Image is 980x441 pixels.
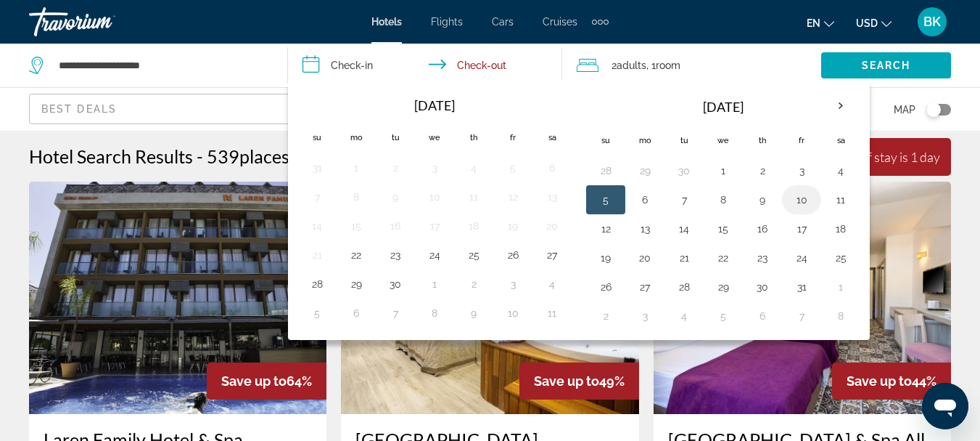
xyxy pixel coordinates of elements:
a: Flights [431,16,463,28]
button: Day 3 [423,158,446,178]
span: places to spend your time [239,145,441,167]
span: Save up to [534,373,599,389]
button: Day 2 [384,158,407,178]
h1: Hotel Search Results [29,145,193,167]
div: 64% [207,363,326,400]
button: Day 23 [751,248,774,268]
button: Day 9 [462,303,485,323]
button: Day 6 [345,303,368,323]
button: Day 29 [712,277,735,297]
button: Day 18 [462,216,485,236]
button: Day 4 [829,161,852,181]
button: Day 4 [462,158,485,178]
button: Day 22 [712,248,735,268]
button: Day 31 [790,277,813,297]
button: Day 16 [751,219,774,239]
button: Change currency [856,12,892,33]
button: Day 8 [423,303,446,323]
h2: 539 [207,145,441,167]
button: Day 10 [423,187,446,207]
button: Day 3 [633,306,656,326]
button: Day 6 [540,158,564,178]
a: Cruises [543,16,577,28]
div: 44% [832,363,951,400]
button: Day 21 [305,245,329,265]
button: Day 1 [423,274,446,294]
span: Hotels [371,16,402,28]
button: Day 20 [540,216,564,236]
button: Day 16 [384,216,407,236]
button: Day 13 [633,219,656,239]
button: Day 8 [829,306,852,326]
button: Day 5 [712,306,735,326]
span: Map [894,100,915,120]
button: Day 14 [672,219,696,239]
button: Day 29 [633,161,656,181]
a: Cars [492,16,514,28]
button: Day 17 [790,219,813,239]
button: Day 4 [540,274,564,294]
div: 49% [519,363,639,400]
button: Day 11 [540,303,564,323]
button: Next month [821,89,860,123]
button: Day 5 [501,158,524,178]
button: Day 26 [501,245,524,265]
span: Search [862,60,911,71]
button: Day 31 [305,158,329,178]
button: Day 30 [384,274,407,294]
button: Toggle map [915,103,951,116]
button: Day 27 [540,245,564,265]
button: Day 12 [594,219,617,239]
button: Day 12 [501,187,524,207]
button: User Menu [913,7,951,37]
button: Day 4 [672,306,696,326]
span: Adults [617,60,646,71]
button: Day 11 [829,190,852,210]
button: Day 28 [672,277,696,297]
button: Day 3 [790,161,813,181]
iframe: Кнопка запуска окна обмена сообщениями [922,383,968,429]
span: Save up to [847,373,912,389]
span: , 1 [646,55,680,76]
button: Day 24 [790,248,813,268]
button: Day 25 [829,248,852,268]
span: Save up to [221,373,287,389]
button: Day 5 [594,190,617,210]
button: Day 10 [790,190,813,210]
button: Day 14 [305,216,329,236]
button: Day 18 [829,219,852,239]
span: BK [923,15,941,29]
button: Day 22 [345,245,368,265]
button: Day 28 [305,274,329,294]
button: Day 25 [462,245,485,265]
button: Day 3 [501,274,524,294]
a: Travorium [29,3,174,41]
button: Day 1 [829,277,852,297]
button: Day 9 [751,190,774,210]
button: Day 7 [305,187,329,207]
button: Day 8 [345,187,368,207]
button: Day 1 [345,158,368,178]
button: Day 13 [540,187,564,207]
button: Day 5 [305,303,329,323]
button: Travelers: 2 adults, 0 children [562,44,821,87]
button: Day 23 [384,245,407,265]
button: Day 8 [712,190,735,210]
button: Day 28 [594,161,617,181]
button: Day 21 [672,248,696,268]
span: Best Deals [41,103,117,115]
button: Day 19 [501,216,524,236]
button: Day 15 [345,216,368,236]
button: Search [821,52,951,78]
span: en [807,17,820,29]
button: Change language [807,12,834,33]
button: Day 7 [790,306,813,326]
mat-select: Sort by [41,100,314,118]
button: Day 29 [345,274,368,294]
button: Day 24 [423,245,446,265]
th: [DATE] [337,89,532,121]
button: Day 7 [672,190,696,210]
button: Check in and out dates [288,44,561,87]
button: Day 6 [751,306,774,326]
